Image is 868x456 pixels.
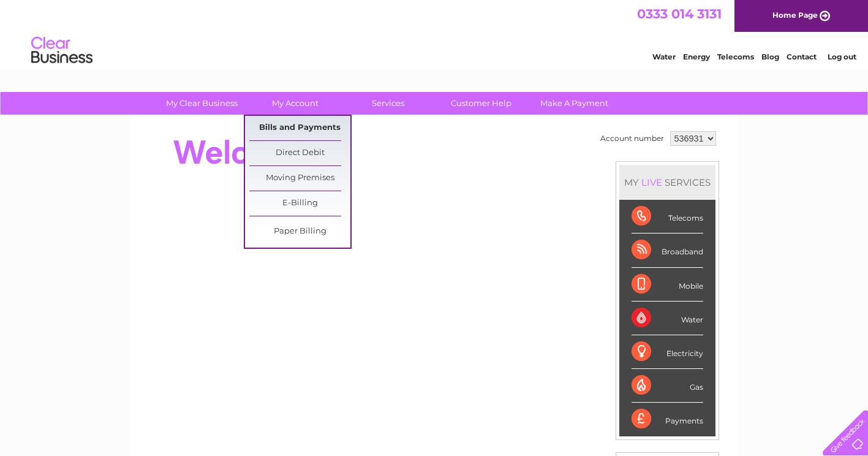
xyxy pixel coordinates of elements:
div: LIVE [639,177,665,188]
a: Direct Debit [249,141,350,165]
img: logo.png [31,32,93,69]
div: Mobile [632,268,703,302]
a: Paper Billing [249,219,350,244]
div: Water [632,302,703,335]
a: Telecoms [717,52,754,61]
div: Gas [632,369,703,403]
a: Services [338,92,439,115]
a: My Account [244,92,345,115]
div: MY SERVICES [619,165,715,200]
td: Account number [597,128,667,149]
div: Clear Business is a trading name of Verastar Limited (registered in [GEOGRAPHIC_DATA] No. 3667643... [145,7,724,59]
div: Payments [632,403,703,436]
div: Telecoms [632,200,703,234]
a: 0333 014 3131 [637,6,722,21]
div: Electricity [632,335,703,369]
a: Log out [828,52,856,61]
a: Blog [761,52,779,61]
a: Bills and Payments [249,116,350,140]
a: Water [652,52,676,61]
a: My Clear Business [151,92,252,115]
a: Moving Premises [249,166,350,191]
a: Customer Help [431,92,532,115]
a: Energy [683,52,710,61]
a: Contact [787,52,817,61]
a: E-Billing [249,191,350,216]
a: Make A Payment [524,92,625,115]
div: Broadband [632,234,703,267]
